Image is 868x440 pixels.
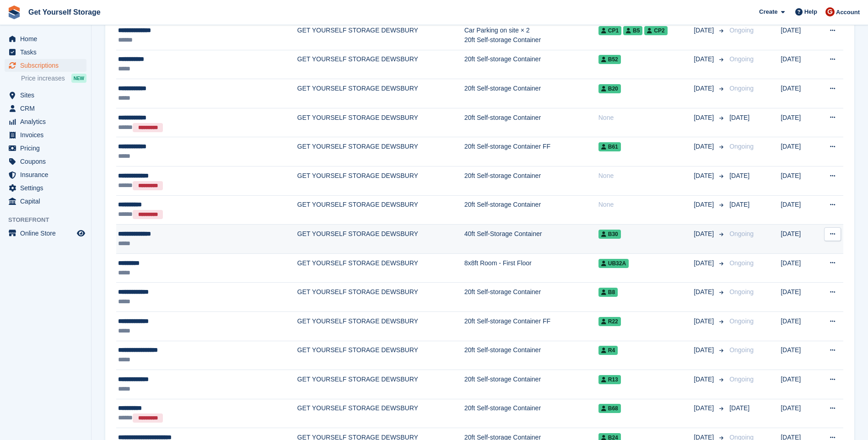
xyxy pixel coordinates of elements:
[464,311,598,341] td: 20ft Self-storage Container FF
[694,26,716,35] span: [DATE]
[598,375,621,384] span: R13
[20,227,75,240] span: Online Store
[464,50,598,79] td: 20ft Self-storage Container
[5,129,86,141] a: menu
[694,171,716,181] span: [DATE]
[836,8,860,17] span: Account
[781,253,817,283] td: [DATE]
[644,26,667,35] span: CP2
[5,32,86,45] a: menu
[5,227,86,240] a: menu
[598,26,621,35] span: CP1
[781,370,817,399] td: [DATE]
[598,259,629,268] span: UB32A
[464,79,598,108] td: 20ft Self-storage Container
[694,403,716,413] span: [DATE]
[297,311,464,341] td: GET YOURSELF STORAGE DEWSBURY
[729,55,754,63] span: Ongoing
[21,74,65,83] span: Price increases
[598,404,621,413] span: B68
[781,79,817,108] td: [DATE]
[5,142,86,155] a: menu
[20,182,75,194] span: Settings
[464,137,598,166] td: 20ft Self-storage Container FF
[729,143,754,150] span: Ongoing
[464,399,598,428] td: 20ft Self-storage Container
[729,259,754,267] span: Ongoing
[297,399,464,428] td: GET YOURSELF STORAGE DEWSBURY
[781,399,817,428] td: [DATE]
[5,155,86,168] a: menu
[20,102,75,115] span: CRM
[20,89,75,102] span: Sites
[464,341,598,370] td: 20ft Self-storage Container
[759,7,777,16] span: Create
[464,370,598,399] td: 20ft Self-storage Container
[729,346,754,354] span: Ongoing
[464,108,598,137] td: 20ft Self-storage Container
[729,288,754,295] span: Ongoing
[297,341,464,370] td: GET YOURSELF STORAGE DEWSBURY
[20,115,75,128] span: Analytics
[729,376,754,383] span: Ongoing
[5,102,86,115] a: menu
[297,79,464,108] td: GET YOURSELF STORAGE DEWSBURY
[5,195,86,208] a: menu
[297,137,464,166] td: GET YOURSELF STORAGE DEWSBURY
[71,74,86,83] div: NEW
[20,168,75,181] span: Insurance
[8,215,91,225] span: Storefront
[729,114,749,121] span: [DATE]
[20,142,75,155] span: Pricing
[781,341,817,370] td: [DATE]
[297,50,464,79] td: GET YOURSELF STORAGE DEWSBURY
[464,195,598,225] td: 20ft Self-storage Container
[5,59,86,72] a: menu
[598,346,618,355] span: R4
[5,46,86,59] a: menu
[5,168,86,181] a: menu
[598,200,694,209] div: None
[598,113,694,123] div: None
[20,32,75,45] span: Home
[464,253,598,283] td: 8x8ft Room - First Floor
[729,317,754,325] span: Ongoing
[623,26,642,35] span: B5
[694,142,716,151] span: [DATE]
[598,55,621,64] span: B52
[729,172,749,179] span: [DATE]
[694,287,716,297] span: [DATE]
[20,59,75,72] span: Subscriptions
[781,50,817,79] td: [DATE]
[5,182,86,194] a: menu
[694,317,716,326] span: [DATE]
[297,195,464,225] td: GET YOURSELF STORAGE DEWSBURY
[5,89,86,102] a: menu
[825,7,835,16] img: James Brocklehurst
[694,375,716,384] span: [DATE]
[5,115,86,128] a: menu
[694,54,716,64] span: [DATE]
[21,73,86,83] a: Price increases NEW
[694,84,716,93] span: [DATE]
[464,225,598,254] td: 40ft Self-Storage Container
[729,85,754,92] span: Ongoing
[20,129,75,141] span: Invoices
[781,283,817,312] td: [DATE]
[598,288,618,297] span: B8
[464,166,598,195] td: 20ft Self-storage Container
[464,21,598,50] td: Car Parking on site × 2 20ft Self-storage Container
[598,142,621,151] span: B61
[7,5,21,19] img: stora-icon-8386f47178a22dfd0bd8f6a31ec36ba5ce8667c1dd55bd0f319d3a0aa187defe.svg
[297,370,464,399] td: GET YOURSELF STORAGE DEWSBURY
[781,166,817,195] td: [DATE]
[781,21,817,50] td: [DATE]
[729,230,754,237] span: Ongoing
[694,229,716,239] span: [DATE]
[781,108,817,137] td: [DATE]
[598,317,621,326] span: R22
[781,225,817,254] td: [DATE]
[297,283,464,312] td: GET YOURSELF STORAGE DEWSBURY
[297,21,464,50] td: GET YOURSELF STORAGE DEWSBURY
[297,108,464,137] td: GET YOURSELF STORAGE DEWSBURY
